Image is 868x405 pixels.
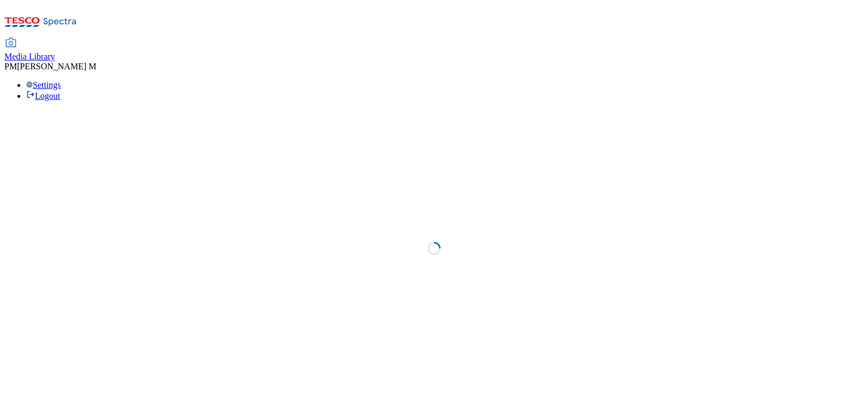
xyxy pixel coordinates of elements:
span: [PERSON_NAME] M [17,62,96,71]
a: Media Library [4,39,55,62]
span: PM [4,62,17,71]
a: Settings [26,80,61,90]
a: Logout [26,91,60,100]
span: Media Library [4,52,55,61]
